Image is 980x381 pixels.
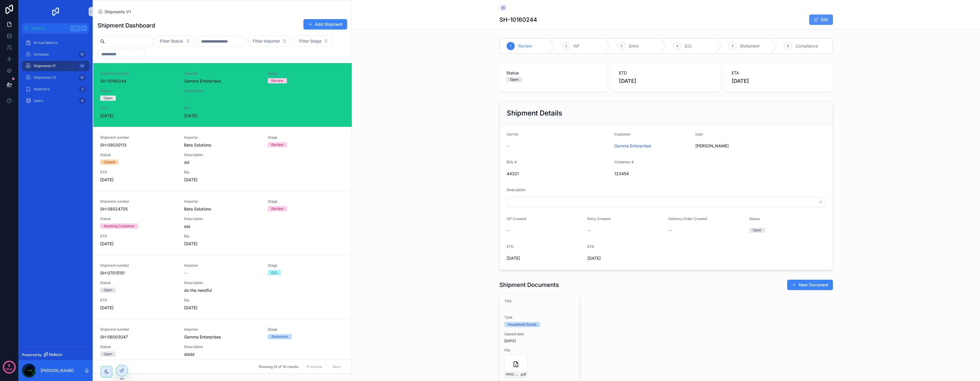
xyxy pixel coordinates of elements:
span: Importer [184,135,261,140]
a: Shipments V1 [98,9,131,15]
span: Users [34,98,43,103]
a: Shipment numberSH-07015151Importer--StageD.O.StatusOpenDescriptiondo the needfulETD[DATE]Eta[DATE] [93,255,352,319]
span: [PERSON_NAME] [695,143,729,149]
span: [DATE] [100,177,177,183]
span: Shipment number [100,263,177,268]
span: Importer [184,327,261,332]
div: 3 [79,86,86,93]
a: Schedule10 [22,49,89,60]
div: Closed [104,160,115,165]
span: Filter Importer [253,38,280,44]
span: Entry Created [587,217,610,221]
span: Description [184,153,345,157]
a: Arrival Metrics [22,38,89,48]
span: -- [587,228,591,233]
span: 1 [510,44,511,48]
span: 6 [787,44,789,48]
span: ISF Created [507,217,526,221]
button: Jump to...CtrlK [22,23,89,34]
div: Open [104,96,112,101]
span: Shipment number [100,71,177,76]
div: Review [271,206,283,211]
span: -- [507,228,510,233]
span: Delivery Order Created [668,217,707,221]
span: -- [184,96,188,101]
span: [DATE] [100,113,177,119]
span: Title [504,299,574,303]
p: [PERSON_NAME] [41,368,74,373]
span: [DATE] [100,241,177,247]
span: Filter Status [160,38,183,44]
span: dd [184,160,345,165]
button: New Document [787,280,833,290]
span: Status [100,89,177,93]
span: Status [100,153,177,157]
span: Review [518,43,532,49]
span: Type [504,315,574,320]
span: Importer [184,199,261,204]
span: 44321 [507,171,610,177]
span: Status [100,217,177,221]
span: Stage [268,71,345,76]
span: Shipments V2 [34,75,56,80]
span: Status [506,70,600,76]
span: Shipment number [100,327,177,332]
span: Upload date [504,332,574,336]
span: File [504,348,574,353]
span: Gamma Enterprises [184,334,221,340]
span: Stage [268,135,345,140]
span: Importers [34,87,50,91]
a: Add Shipment [303,19,347,30]
div: Review [271,142,283,147]
a: Shipments V210 [22,72,89,83]
span: D.O. [685,43,692,49]
span: SH-07015151 [100,270,177,276]
a: Shipments V110 [22,61,89,71]
img: App logo [51,7,60,16]
span: Arrival Metrics [34,41,58,45]
a: Users4 [22,96,89,106]
span: ETD [507,244,514,249]
p: days [6,365,13,373]
span: [DATE] [184,177,261,183]
span: 123454 [614,171,718,177]
h2: Shipment Details [507,109,562,118]
a: Shipment numberSH-09030113ImporterBeta SolutionsStageReviewStatusClosedDescriptionddETD[DATE]Eta[... [93,127,352,191]
span: Importer [184,263,261,268]
div: Open [510,77,519,82]
button: Edit [809,14,833,25]
span: [DATE] [587,255,664,261]
div: Statement [271,334,288,339]
span: dddd [184,351,345,357]
span: Powered by [22,353,42,357]
span: Importer [184,71,261,76]
span: Gamma Enterprises [614,143,651,149]
span: do the needful [184,287,345,293]
span: Description [184,89,345,93]
span: [DATE] [184,305,261,311]
span: Shipments V1 [34,64,56,68]
span: -- [668,228,672,233]
span: Carrier [507,132,519,136]
span: ETD [619,70,713,76]
span: sss [184,224,345,229]
a: Powered by [19,349,93,360]
span: Filter Stage [299,38,321,44]
span: [DATE] [184,113,261,119]
div: Household Goods [508,322,536,327]
span: K [82,26,86,31]
span: [DATE] [504,339,574,343]
span: Description [184,281,345,285]
span: Description [507,188,525,192]
span: SH-08024705 [100,206,177,212]
div: scrollable content [19,34,93,349]
p: 6 [8,362,10,368]
span: Eta [184,170,261,175]
button: Select Button [294,36,333,47]
span: ETD [100,170,177,175]
span: ETD [100,106,177,111]
span: ETA [587,244,594,249]
div: 10 [78,63,86,69]
span: Status [100,281,177,285]
h1: Shipment Documents [499,281,559,289]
